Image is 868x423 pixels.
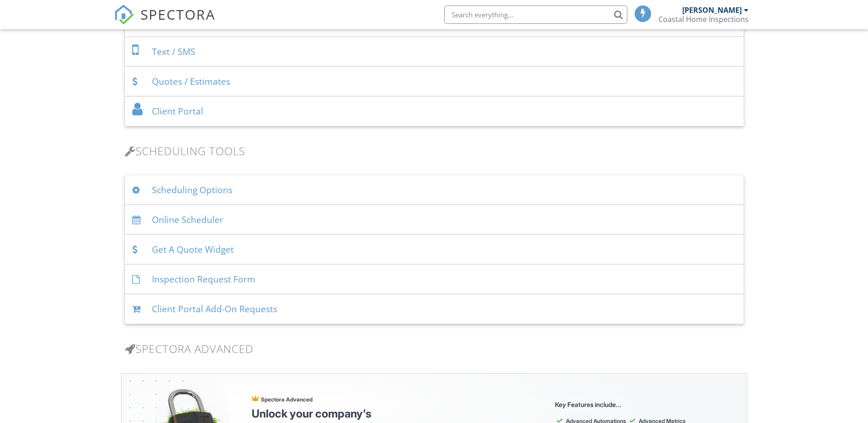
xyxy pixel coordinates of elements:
[125,294,744,324] div: Client Portal Add-On Requests
[444,5,627,24] input: Search everything...
[125,205,744,235] div: Online Scheduler
[252,395,384,404] p: Spectora Advanced
[114,5,134,25] img: The Best Home Inspection Software - Spectora
[140,5,216,24] span: SPECTORA
[114,12,216,32] a: SPECTORA
[125,37,744,67] div: Text / SMS
[658,15,749,24] div: Coastal Home Inspections
[125,175,744,205] div: Scheduling Options
[125,342,744,355] h3: Spectora Advanced
[125,265,744,294] div: Inspection Request Form
[125,235,744,265] div: Get A Quote Widget
[125,97,744,126] div: Client Portal
[125,145,744,157] h3: Scheduling Tools
[555,400,699,409] p: Key Features include...
[125,67,744,97] div: Quotes / Estimates
[682,5,742,15] div: [PERSON_NAME]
